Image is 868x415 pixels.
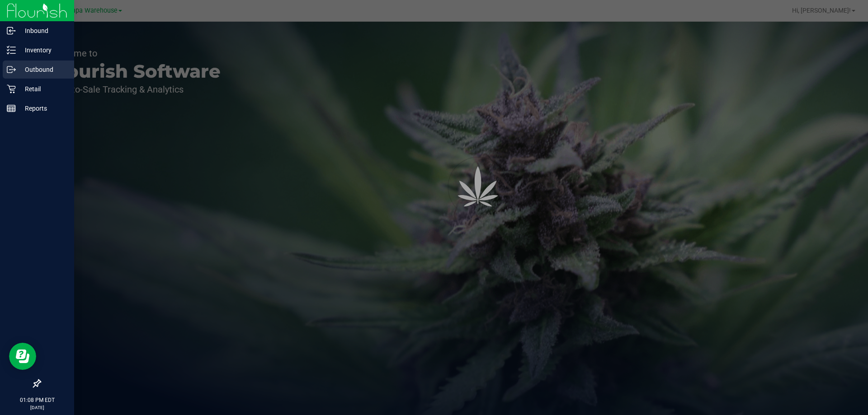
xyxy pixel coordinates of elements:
[7,65,16,74] inline-svg: Outbound
[16,45,70,56] p: Inventory
[16,25,70,36] p: Inbound
[7,26,16,35] inline-svg: Inbound
[4,396,70,404] p: 01:08 PM EDT
[16,103,70,114] p: Reports
[7,84,16,93] inline-svg: Retail
[16,64,70,75] p: Outbound
[7,104,16,113] inline-svg: Reports
[9,343,36,370] iframe: Resource center
[4,404,70,411] p: [DATE]
[7,46,16,55] inline-svg: Inventory
[16,84,70,94] p: Retail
